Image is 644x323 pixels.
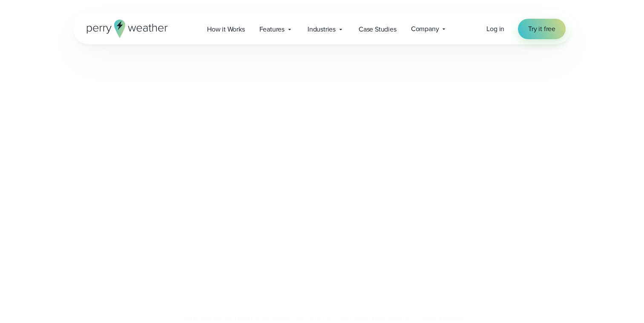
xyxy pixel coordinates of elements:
a: Case Studies [351,20,404,38]
span: Log in [486,24,504,34]
span: Try it free [528,24,555,34]
span: Industries [308,24,336,35]
a: How it Works [200,20,252,38]
span: Case Studies [359,24,397,35]
span: Features [259,24,285,35]
a: Log in [486,24,504,34]
a: Try it free [518,19,566,39]
span: Company [411,24,439,34]
span: How it Works [207,24,245,35]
